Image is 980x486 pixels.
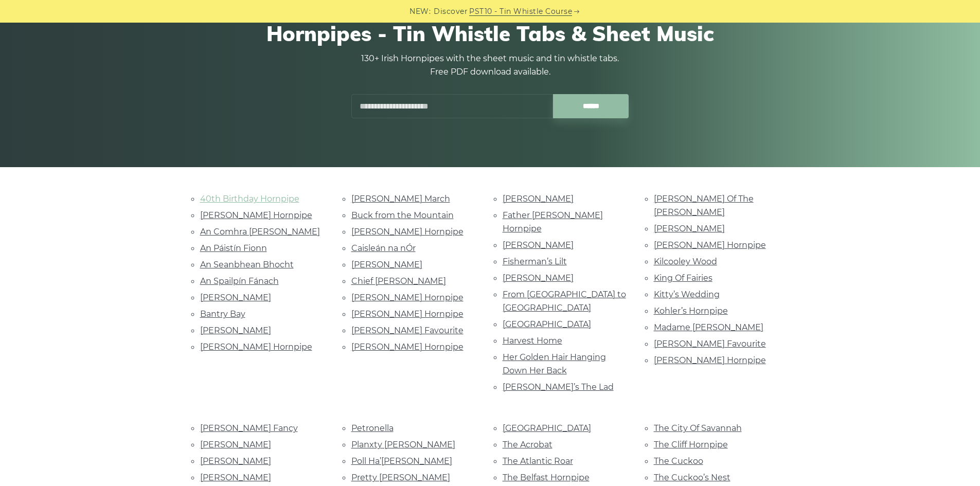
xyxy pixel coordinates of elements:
a: Her Golden Hair Hanging Down Her Back [503,352,606,375]
a: PST10 - Tin Whistle Course [469,6,572,17]
a: [PERSON_NAME] Hornpipe [351,309,464,319]
a: [PERSON_NAME] Hornpipe [654,240,766,250]
a: [PERSON_NAME] [200,456,271,466]
h1: Hornpipes - Tin Whistle Tabs & Sheet Music [200,21,780,46]
a: [PERSON_NAME] Favourite [654,339,766,349]
a: [PERSON_NAME] [351,260,422,269]
a: [GEOGRAPHIC_DATA] [503,319,591,329]
a: The Cuckoo’s Nest [654,473,730,482]
p: 130+ Irish Hornpipes with the sheet music and tin whistle tabs. Free PDF download available. [351,52,629,79]
a: [PERSON_NAME] March [351,194,450,204]
a: [PERSON_NAME] [654,224,725,233]
a: [PERSON_NAME] [200,440,271,449]
a: Father [PERSON_NAME] Hornpipe [503,210,603,233]
a: [PERSON_NAME] Favourite [351,326,464,335]
a: From [GEOGRAPHIC_DATA] to [GEOGRAPHIC_DATA] [503,290,626,313]
a: Bantry Bay [200,309,245,319]
a: Kohler’s Hornpipe [654,306,728,316]
a: Buck from the Mountain [351,210,454,220]
a: The Atlantic Roar [503,456,573,466]
a: [GEOGRAPHIC_DATA] [503,423,591,433]
a: An Páistín Fionn [200,243,267,253]
a: Chief [PERSON_NAME] [351,276,446,286]
a: King Of Fairies [654,273,712,283]
a: The Cliff Hornpipe [654,440,728,449]
a: Planxty [PERSON_NAME] [351,440,455,449]
a: An Spailpín Fánach [200,276,279,286]
span: Discover [434,6,468,17]
a: The City Of Savannah [654,423,742,433]
a: [PERSON_NAME] [200,473,271,482]
a: [PERSON_NAME] [200,293,271,302]
a: [PERSON_NAME] Fancy [200,423,298,433]
a: [PERSON_NAME] [503,194,574,204]
a: [PERSON_NAME] Hornpipe [351,342,464,352]
a: Poll Ha’[PERSON_NAME] [351,456,452,466]
a: An Seanbhean Bhocht [200,260,294,269]
a: The Cuckoo [654,456,703,466]
a: Caisleán na nÓr [351,243,416,253]
a: [PERSON_NAME] Hornpipe [200,342,312,352]
a: Kitty’s Wedding [654,290,720,299]
a: [PERSON_NAME] [503,273,574,283]
a: Harvest Home [503,336,562,346]
a: [PERSON_NAME] Of The [PERSON_NAME] [654,194,754,217]
a: [PERSON_NAME] [200,326,271,335]
a: Fisherman’s Lilt [503,257,567,266]
a: [PERSON_NAME] Hornpipe [200,210,312,220]
a: Petronella [351,423,394,433]
a: The Acrobat [503,440,553,449]
a: Madame [PERSON_NAME] [654,322,763,332]
a: [PERSON_NAME]’s The Lad [503,382,614,392]
a: Pretty [PERSON_NAME] [351,473,450,482]
a: The Belfast Hornpipe [503,473,590,482]
a: An Comhra [PERSON_NAME] [200,227,320,237]
a: 40th Birthday Hornpipe [200,194,299,204]
a: [PERSON_NAME] Hornpipe [654,355,766,365]
a: [PERSON_NAME] Hornpipe [351,293,464,302]
a: Kilcooley Wood [654,257,717,266]
a: [PERSON_NAME] [503,240,574,250]
span: NEW: [409,6,431,17]
a: [PERSON_NAME] Hornpipe [351,227,464,237]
